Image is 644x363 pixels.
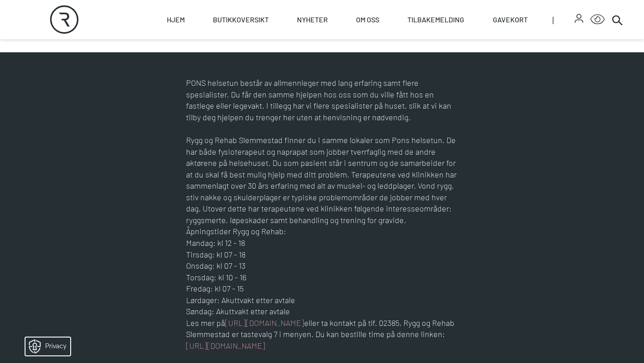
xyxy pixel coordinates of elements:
[186,306,458,317] p: Søndag: Akuttvakt etter avtale
[186,272,458,283] p: Torsdag: kl 10 - 16
[186,317,458,352] p: Les mer på eller ta kontakt på tlf. 02385, Rygg og Rehab Slemmestad er tastevalg 7 i menyen. Du k...
[186,260,458,272] p: Onsdag: kl 07 - 13
[612,162,644,169] details: Attribution
[186,135,458,226] p: Rygg og Rehab Slemmestad finner du i samme lokaler som Pons helsetun. De har både fysioterapeut o...
[186,226,458,237] p: Åpningstider Rygg og Rehab:
[186,237,458,249] p: Mandag: kl 12 - 18
[186,283,458,295] p: Fredag: kl 07 - 15
[225,318,304,328] a: [URL][DOMAIN_NAME]
[186,295,458,306] p: Lørdager: Akuttvakt etter avtale
[186,249,458,261] p: Tirsdag: kl 07 - 18
[186,77,458,123] p: PONS helsetun består av allmennleger med lang erfaring samt flere spesialister. Du får den samme ...
[614,164,636,169] div: © Mappedin
[186,341,265,350] a: [URL][DOMAIN_NAME]
[590,13,605,27] button: Open Accessibility Menu
[9,334,82,359] iframe: Manage Preferences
